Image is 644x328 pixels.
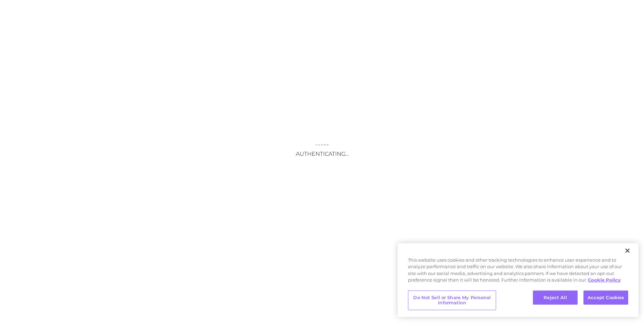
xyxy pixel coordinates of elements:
[533,291,578,305] button: Reject All
[583,291,628,305] button: Accept Cookies
[398,243,638,317] div: Privacy
[398,243,638,317] div: Cookie banner
[620,243,635,258] button: Close
[408,291,496,310] button: Do Not Sell or Share My Personal Information, Opens the preference center dialog
[588,277,621,283] a: More information about your privacy, opens in a new tab
[253,151,391,157] h3: Authenticating...
[398,257,638,287] div: This website uses cookies and other tracking technologies to enhance user experience and to analy...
